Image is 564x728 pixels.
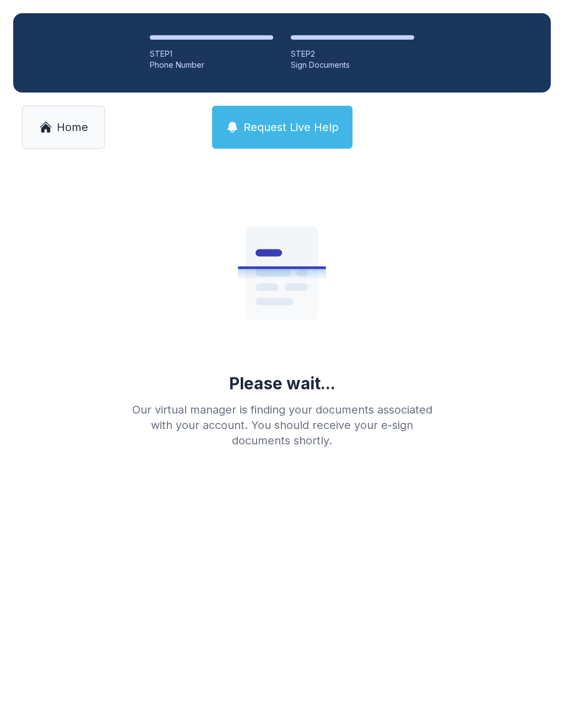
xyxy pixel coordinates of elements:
span: Home [57,119,88,135]
div: Sign Documents [291,59,414,70]
div: Phone Number [150,59,273,70]
div: STEP 2 [291,48,414,59]
div: STEP 1 [150,48,273,59]
div: Please wait... [229,373,335,393]
div: Our virtual manager is finding your documents associated with your account. You should receive yo... [123,402,441,448]
span: Request Live Help [243,119,339,135]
